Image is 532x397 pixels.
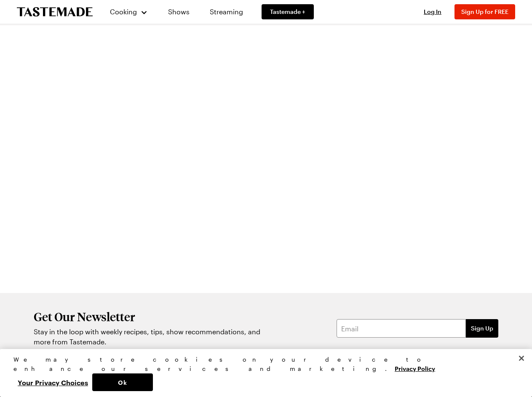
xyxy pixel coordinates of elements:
[454,4,515,19] button: Sign Up for FREE
[110,2,148,22] button: Cooking
[424,8,441,15] span: Log In
[17,7,93,17] a: To Tastemade Home Page
[395,364,435,372] a: More information about your privacy, opens in a new tab
[13,355,511,373] div: We may store cookies on your device to enhance our services and marketing.
[512,349,531,368] button: Close
[13,373,92,391] button: Your Privacy Choices
[34,310,265,323] h2: Get Our Newsletter
[416,8,449,16] button: Log In
[34,327,265,347] p: Stay in the loop with weekly recipes, tips, show recommendations, and more from Tastemade.
[337,319,466,338] input: Email
[270,8,305,16] span: Tastemade +
[461,8,508,15] span: Sign Up for FREE
[110,8,137,16] span: Cooking
[13,355,511,391] div: Privacy
[466,319,498,338] button: Sign Up
[262,4,314,19] a: Tastemade +
[92,373,153,391] button: Ok
[471,324,493,333] span: Sign Up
